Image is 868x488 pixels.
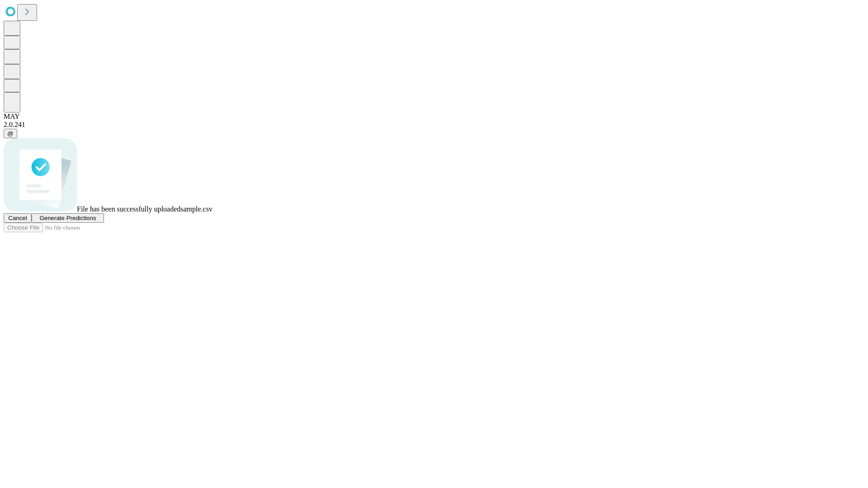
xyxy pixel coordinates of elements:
span: File has been successfully uploaded [77,205,180,213]
span: @ [7,130,14,137]
div: 2.0.241 [4,121,864,129]
button: @ [4,129,17,138]
button: Cancel [4,213,32,223]
span: Cancel [8,215,27,221]
button: Generate Predictions [32,213,104,223]
div: MAY [4,113,864,121]
span: sample.csv [180,205,212,213]
span: Generate Predictions [39,215,96,221]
